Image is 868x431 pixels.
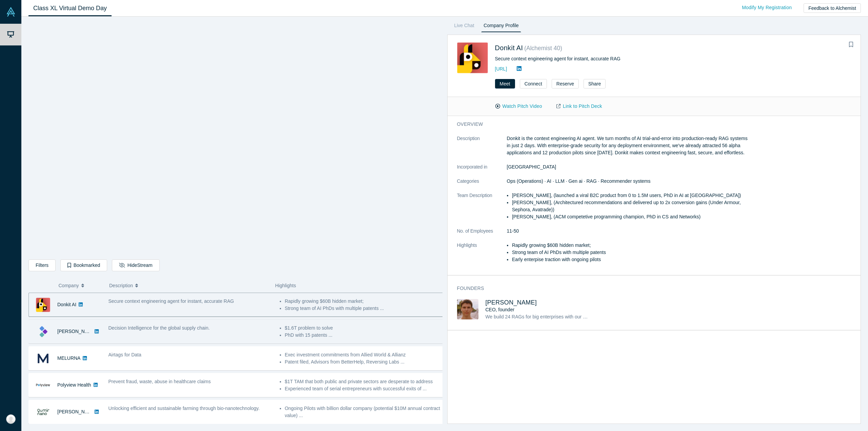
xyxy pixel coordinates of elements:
[285,405,443,419] li: Ongoing Pilots with billion dollar company (potential $10M annual contract value) ...
[486,314,787,319] span: We build 24 RAGs for big enterprises with our own hands and finally found a way how to build an A...
[108,352,141,357] span: Airtags for Data
[59,278,102,293] button: Company
[507,178,651,184] span: Ops (Operations) · AI · LLM · Gen ai · RAG · Recommender systems
[285,385,443,392] li: Experienced team of serial entrepreneurs with successful exits of ...
[457,135,507,163] dt: Description
[488,100,549,112] button: Watch Pitch Video
[846,40,856,50] button: Bookmark
[804,3,861,13] button: Feedback to Alchemist
[59,278,79,293] span: Company
[36,351,50,366] img: MELURNA's Logo
[57,329,96,334] a: [PERSON_NAME]
[108,298,234,304] span: Secure context engineering agent for instant, accurate RAG
[285,325,443,332] li: $1.6T problem to solve
[28,0,112,16] a: Class XL Virtual Demo Day
[552,79,579,89] button: Reserve
[452,21,477,32] a: Live Chat
[512,249,752,256] li: Strong team of AI PhDs with multiple patents
[481,21,521,32] a: Company Profile
[36,378,50,392] img: Polyview Health's Logo
[57,355,80,361] a: MELURNA
[36,405,50,419] img: Qumir Nano's Logo
[507,228,752,235] dd: 11-50
[457,242,507,270] dt: Highlights
[285,305,443,312] li: Strong team of AI PhDs with multiple patents ...
[36,325,50,339] img: Kimaru AI's Logo
[6,414,16,424] img: Tom Driscoll's Account
[457,163,507,178] dt: Incorporated in
[57,382,91,388] a: Polyview Health
[112,259,159,271] button: HideStream
[524,45,562,52] small: ( Alchemist 40 )
[28,259,56,271] button: Filters
[108,379,211,384] span: Prevent fraud, waste, abuse in healthcare claims
[57,302,76,307] a: Donkit AI
[285,378,443,385] li: $1T TAM that both public and private sectors are desperate to address
[486,299,537,306] a: [PERSON_NAME]
[457,42,488,73] img: Donkit AI's Logo
[549,100,609,112] a: Link to Pitch Deck
[6,7,16,17] img: Alchemist Vault Logo
[457,299,478,319] img: Mikhail Baklanov's Profile Image
[285,298,443,305] li: Rapidly growing $60B hidden market;
[735,2,799,14] a: Modify My Registration
[36,298,50,312] img: Donkit AI's Logo
[285,351,443,358] li: Exec investment commitments from Allied World & Allianz
[60,259,107,271] button: Bookmarked
[512,192,752,199] li: [PERSON_NAME], (launched a viral B2C product from 0 to 1.5M users, PhD in AI at [GEOGRAPHIC_DATA])
[495,44,523,52] a: Donkit AI
[512,213,752,220] li: [PERSON_NAME], (ACM competetive programming champion, PhD in CS and Networks)
[108,406,260,411] span: Unlocking efficient and sustainable farming through bio-nanotechnology.
[457,178,507,192] dt: Categories
[285,332,443,339] li: PhD with 15 patents ...
[512,199,752,213] li: [PERSON_NAME], (Architectured recommendations and delivered up to 2x conversion gains (Under Armo...
[109,278,133,293] span: Description
[507,163,752,171] dd: [GEOGRAPHIC_DATA]
[275,283,296,288] span: Highlights
[57,409,96,414] a: [PERSON_NAME]
[512,242,752,249] li: Rapidly growing $60B hidden market;
[486,307,515,312] span: CEO, founder
[457,228,507,242] dt: No. of Employees
[520,79,547,89] button: Connect
[507,135,752,156] p: Donkit is the context engineering AI agent. We turn months of AI trial-and-error into production-...
[29,22,442,254] iframe: Alchemist Class XL Demo Day: Vault
[495,79,515,89] button: Meet
[457,285,742,292] h3: Founders
[495,66,507,72] a: [URL]
[457,192,507,228] dt: Team Description
[512,256,752,263] li: Early enterpise traction with ongoing pilots
[108,325,210,331] span: Decision Intelligence for the global supply chain.
[584,79,606,89] button: Share
[457,121,742,128] h3: overview
[495,55,721,62] div: Secure context engineering agent for instant, accurate RAG
[285,358,443,366] li: Patent filed, Advisors from BetterHelp, Reversing Labs ...
[109,278,268,293] button: Description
